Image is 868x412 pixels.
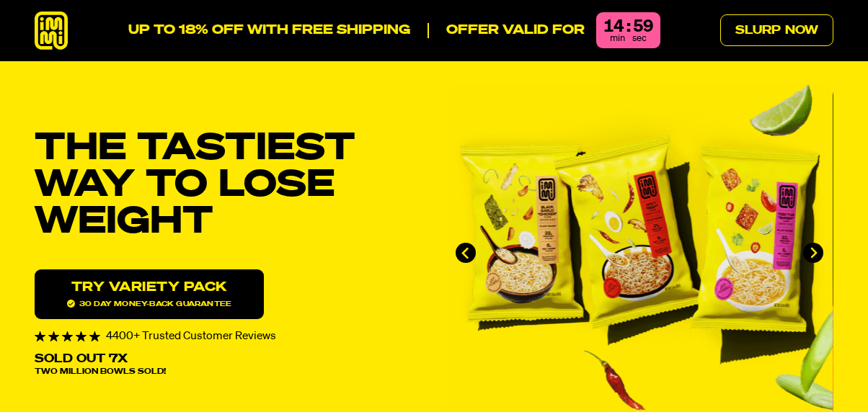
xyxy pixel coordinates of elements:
[633,18,653,35] div: 59
[603,18,624,35] div: 14
[128,23,410,39] p: UP TO 18% OFF WITH FREE SHIPPING
[428,23,585,39] p: Offer valid for
[35,331,422,342] div: 4400+ Trusted Customer Reviews
[35,354,128,365] p: Sold Out 7X
[610,34,625,43] span: min
[803,243,823,263] button: Next slide
[67,300,231,308] span: 30 day money-back guarantee
[626,18,630,35] div: :
[35,368,166,376] span: Two Million Bowls Sold!
[632,34,647,43] span: sec
[720,14,833,46] a: Slurp Now
[35,130,422,241] h1: THE TASTIEST WAY TO LOSE WEIGHT
[456,243,476,263] button: Go to last slide
[35,269,264,319] a: Try variety Pack30 day money-back guarantee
